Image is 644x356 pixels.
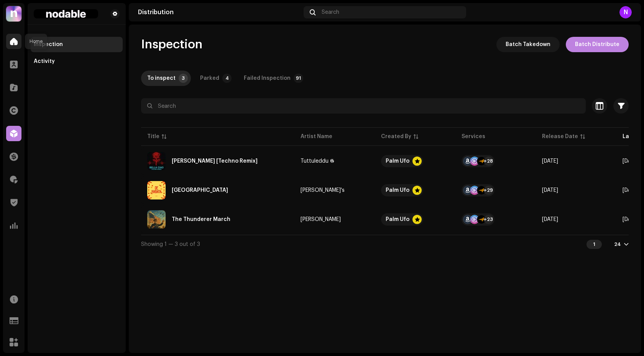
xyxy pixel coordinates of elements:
[381,133,411,140] div: Created By
[381,213,449,226] span: Palm Ufo
[386,213,409,226] div: Palm Ufo
[381,155,449,167] span: Palm Ufo
[301,217,369,222] span: John Philip Sousa
[172,188,228,193] div: De Habana
[301,158,369,164] span: Tuttuleddu 𝕲
[179,74,188,83] p-badge: 3
[147,152,166,170] img: d5d61990-2f31-45db-8783-4fb6b357dd86
[623,217,639,222] span: Oct 8, 2025
[623,188,639,193] span: Oct 8, 2025
[619,6,632,18] div: N
[614,241,621,247] div: 24
[575,37,619,52] span: Batch Distribute
[31,37,123,52] re-m-nav-item: Inspection
[386,155,409,167] div: Palm Ufo
[301,158,334,164] div: Tuttuleddu 𝕲
[34,58,55,64] div: Activity
[147,71,176,86] div: To inspect
[34,9,98,18] img: fe1cef4e-07b0-41ac-a07a-531998eee426
[381,184,449,196] span: Palm Ufo
[244,71,291,86] div: Failed Inspection
[322,9,339,15] span: Search
[141,242,200,247] span: Showing 1 — 3 out of 3
[147,133,159,140] div: Title
[147,210,166,229] img: beaf6ac5-01e0-440c-bd6a-824dde61f023
[200,71,219,86] div: Parked
[542,217,558,222] span: Oct 8, 2025
[141,37,202,52] span: Inspection
[484,215,493,224] div: +23
[301,188,369,193] span: Bachata's
[172,158,258,164] div: Bella Ciao [Techno Remix]
[484,186,493,195] div: +29
[506,37,550,52] span: Batch Takedown
[147,181,166,199] img: a74f34bb-0318-4ce4-aeaf-9d0d9a6cdf51
[31,54,123,69] re-m-nav-item: Activity
[6,6,21,21] img: 39a81664-4ced-4598-a294-0293f18f6a76
[542,188,558,193] span: Oct 8, 2025
[172,217,230,222] div: The Thunderer March
[301,217,341,222] div: [PERSON_NAME]
[34,41,63,48] div: Inspection
[386,184,409,196] div: Palm Ufo
[623,158,639,164] span: Oct 8, 2025
[542,158,558,164] span: Oct 8, 2025
[586,240,602,249] div: 1
[222,74,232,83] p-badge: 4
[138,9,301,15] div: Distribution
[496,37,560,52] button: Batch Takedown
[542,133,578,140] div: Release Date
[484,157,493,166] div: +28
[566,37,629,52] button: Batch Distribute
[301,188,345,193] div: [PERSON_NAME]'s
[141,98,586,114] input: Search
[294,74,303,83] p-badge: 91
